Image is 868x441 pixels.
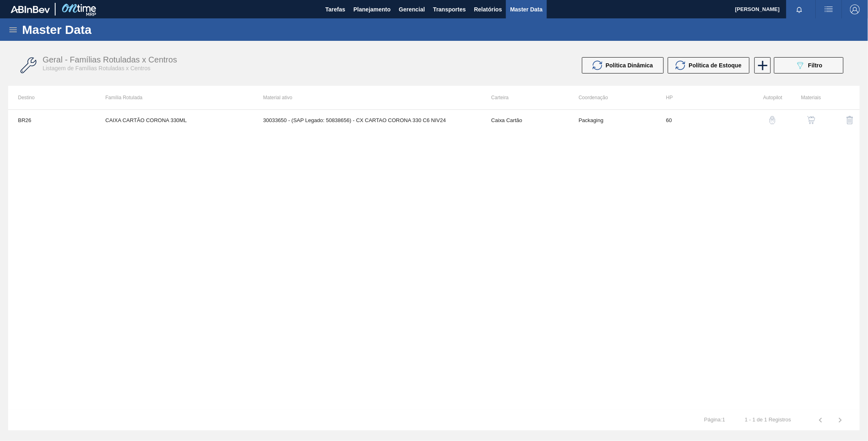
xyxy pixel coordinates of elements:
[399,4,425,14] span: Gerencial
[807,116,815,124] img: shopping-cart-icon
[786,4,812,15] button: Notificações
[96,86,253,109] th: Família Rotulada
[825,110,860,130] div: Excluir Família Rotulada X Centro
[668,57,749,73] button: Política de Estoque
[735,410,801,423] td: 1 - 1 de 1 Registros
[774,57,843,73] button: Filtro
[754,57,770,73] div: Nova Família Rotulada x Centro
[768,116,776,124] img: auto-pilot-icon
[606,62,653,69] span: Política Dinâmica
[481,86,569,109] th: Carteira
[43,65,150,71] span: Listagem de Famílias Rotuladas x Centros
[748,110,783,130] div: Configuração Auto Pilot
[845,115,855,125] img: delete-icon
[808,62,823,69] span: Filtro
[481,110,569,130] td: Caixa Cartão
[569,110,656,130] td: Packaging
[763,110,782,130] button: auto-pilot-icon
[782,86,821,109] th: Materiais
[433,4,466,14] span: Transportes
[43,55,177,64] span: Geral - Famílias Rotuladas x Centros
[582,57,664,73] button: Política Dinâmica
[510,4,542,14] span: Master Data
[656,110,744,130] td: 60
[770,57,848,73] div: Filtrar Família Rotulada x Centro
[786,110,821,130] div: Ver Materiais
[353,4,391,14] span: Planejamento
[694,410,735,423] td: Página : 1
[569,86,656,109] th: Coordenação
[744,86,783,109] th: Autopilot
[474,4,502,14] span: Relatórios
[824,4,834,14] img: userActions
[11,6,50,13] img: TNhmsLtSVTkK8tSr43FrP2fwEKptu5GPRR3wAAAABJRU5ErkJggg==
[668,57,754,73] div: Atualizar Política de Estoque em Massa
[850,4,860,14] img: Logout
[801,110,821,130] button: shopping-cart-icon
[22,25,167,34] h1: Master Data
[840,110,860,130] button: delete-icon
[96,110,253,130] td: CAIXA CARTÃO CORONA 330ML
[253,110,481,130] td: 30033650 - (SAP Legado: 50838656) - CX CARTAO CORONA 330 C6 NIV24
[8,86,96,109] th: Destino
[689,62,741,69] span: Política de Estoque
[8,110,96,130] td: BR26
[656,86,744,109] th: HP
[253,86,481,109] th: Material ativo
[582,57,668,73] div: Atualizar Política Dinâmica
[325,4,345,14] span: Tarefas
